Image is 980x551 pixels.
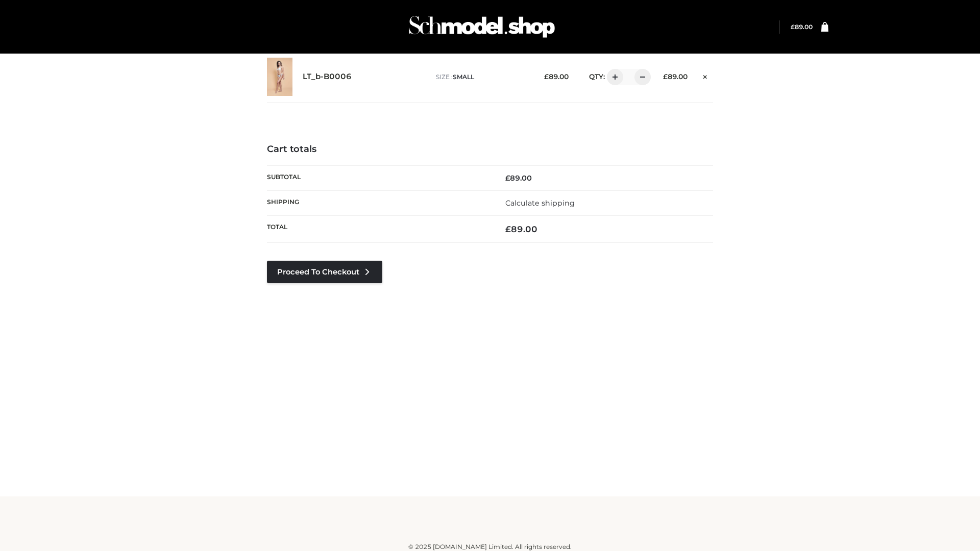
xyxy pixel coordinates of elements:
p: size : [436,72,528,82]
div: QTY: [579,69,647,85]
a: Calculate shipping [505,198,575,208]
span: £ [663,72,668,81]
a: LT_b-B0006 [303,72,352,82]
bdi: 89.00 [505,173,532,183]
span: £ [505,224,511,234]
bdi: 89.00 [663,72,688,81]
h4: Cart totals [267,144,713,155]
bdi: 89.00 [505,224,537,234]
span: SMALL [453,73,474,81]
a: £89.00 [791,23,813,31]
th: Shipping [267,190,490,215]
span: £ [505,173,510,183]
bdi: 89.00 [791,23,813,31]
th: Subtotal [267,165,490,190]
a: Proceed to Checkout [267,261,382,283]
span: £ [544,72,549,81]
img: Schmodel Admin 964 [405,7,558,47]
th: Total [267,216,490,243]
bdi: 89.00 [544,72,569,81]
span: £ [791,23,795,31]
img: LT_b-B0006 - SMALL [267,58,292,96]
a: Remove this item [698,69,713,82]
